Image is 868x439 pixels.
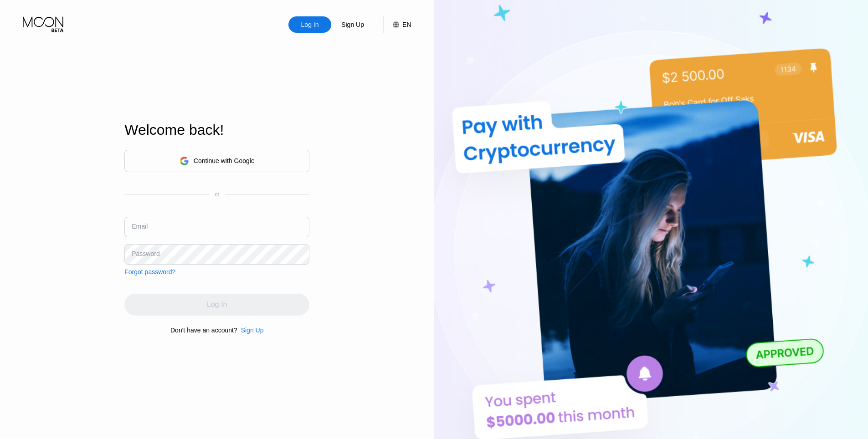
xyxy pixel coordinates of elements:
[288,16,331,33] div: Log In
[215,191,220,198] div: or
[124,150,309,172] div: Continue with Google
[194,157,255,164] div: Continue with Google
[300,20,320,29] div: Log In
[124,268,175,276] div: Forgot password?
[124,122,309,138] div: Welcome back!
[237,327,264,334] div: Sign Up
[241,327,264,334] div: Sign Up
[132,250,159,257] div: Password
[383,16,411,33] div: EN
[132,223,148,230] div: Email
[170,327,237,334] div: Don't have an account?
[340,20,365,29] div: Sign Up
[402,21,411,28] div: EN
[331,16,374,33] div: Sign Up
